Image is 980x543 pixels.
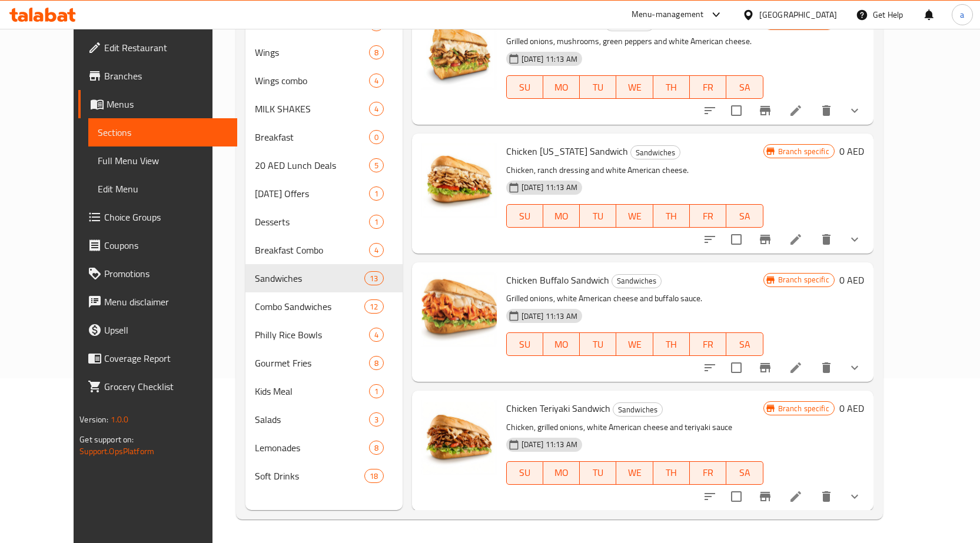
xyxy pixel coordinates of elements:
[369,45,384,59] div: items
[245,462,403,490] div: Soft Drinks18
[79,444,154,459] a: Support.OpsPlatform
[548,464,575,481] span: MO
[751,225,779,254] button: Branch-specific-item
[726,75,763,99] button: SA
[255,271,364,285] span: Sandwiches
[88,175,237,203] a: Edit Menu
[245,66,403,95] div: Wings combo4
[584,208,612,225] span: TU
[255,384,369,398] span: Kids Meal
[369,441,384,455] div: items
[726,204,763,228] button: SA
[78,231,237,259] a: Coupons
[789,489,803,504] a: Edit menu item
[580,461,616,485] button: TU
[543,461,580,485] button: MO
[848,232,862,246] svg: Show Choices
[632,8,704,22] div: Menu-management
[245,264,403,292] div: Sandwiches13
[696,482,724,511] button: sort-choices
[369,328,384,342] div: items
[658,208,685,225] span: TH
[726,461,763,485] button: SA
[98,154,228,168] span: Full Menu View
[78,259,237,288] a: Promotions
[364,469,383,483] div: items
[548,208,575,225] span: MO
[543,332,580,356] button: MO
[245,151,403,179] div: 20 AED Lunch Deals5
[88,146,237,175] a: Full Menu View
[653,332,690,356] button: TH
[369,356,384,370] div: items
[369,102,384,116] div: items
[841,354,869,382] button: show more
[255,299,364,314] span: Combo Sandwiches
[255,469,364,483] span: Soft Drinks
[365,273,383,284] span: 13
[506,332,543,356] button: SU
[726,332,763,356] button: SA
[245,349,403,377] div: Gourmet Fries8
[255,356,369,370] div: Gourmet Fries
[506,75,543,99] button: SU
[365,301,383,312] span: 12
[695,208,722,225] span: FR
[517,182,582,193] span: [DATE] 11:13 AM
[690,461,726,485] button: FR
[584,79,612,96] span: TU
[517,54,582,65] span: [DATE] 11:13 AM
[724,227,749,252] span: Select to update
[616,461,653,485] button: WE
[839,272,864,288] h6: 0 AED
[104,351,228,365] span: Coverage Report
[621,208,648,225] span: WE
[506,291,763,306] p: Grilled onions, white American cheese and buffalo sauce.
[506,204,543,228] button: SU
[255,74,369,88] span: Wings combo
[506,420,763,435] p: Chicken, grilled onions, white American cheese and teriyaki sauce
[631,146,680,159] span: Sandwiches
[848,361,862,375] svg: Show Choices
[841,225,869,254] button: show more
[104,295,228,309] span: Menu disclaimer
[731,208,758,225] span: SA
[839,400,864,417] h6: 0 AED
[370,386,383,397] span: 1
[370,358,383,369] span: 8
[245,377,403,405] div: Kids Meal1
[421,15,497,90] img: Chicken Philly Sandwich
[841,482,869,511] button: show more
[612,274,661,288] span: Sandwiches
[690,204,726,228] button: FR
[255,130,369,144] span: Breakfast
[848,104,862,118] svg: Show Choices
[111,412,129,427] span: 1.0.0
[839,15,864,31] h6: 0 AED
[245,321,403,349] div: Philly Rice Bowls4
[789,104,803,118] a: Edit menu item
[658,336,685,353] span: TH
[616,332,653,356] button: WE
[731,336,758,353] span: SA
[370,75,383,86] span: 4
[759,8,837,21] div: [GEOGRAPHIC_DATA]
[690,75,726,99] button: FR
[245,95,403,123] div: MILK SHAKES4
[369,215,384,229] div: items
[78,90,237,118] a: Menus
[255,186,369,201] span: [DATE] Offers
[365,471,383,482] span: 18
[506,34,763,49] p: Grilled onions, mushrooms, green peppers and white American cheese.
[255,45,369,59] div: Wings
[370,414,383,425] span: 3
[724,355,749,380] span: Select to update
[511,79,539,96] span: SU
[696,354,724,382] button: sort-choices
[506,271,609,289] span: Chicken Buffalo Sandwich
[960,8,964,21] span: a
[690,332,726,356] button: FR
[751,96,779,125] button: Branch-specific-item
